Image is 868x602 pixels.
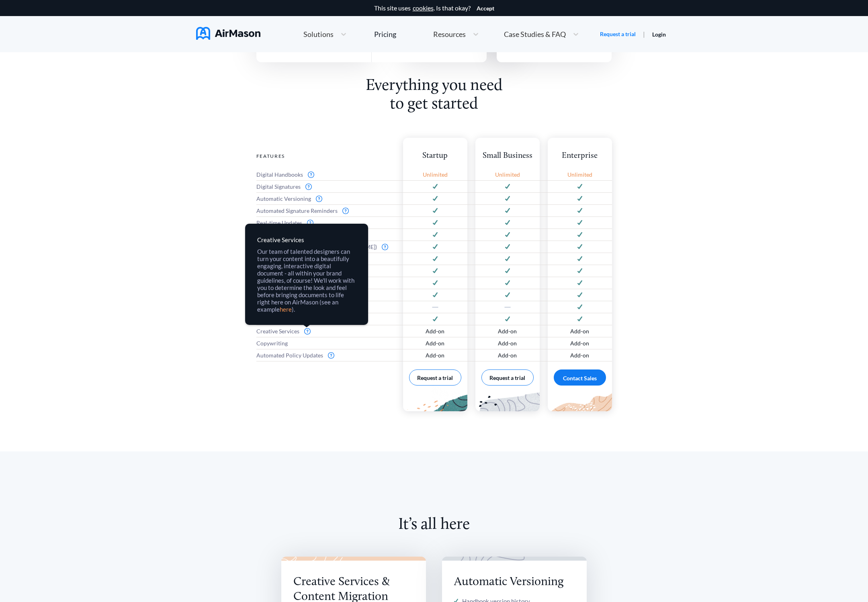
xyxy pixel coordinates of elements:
[505,184,510,189] img: svg+xml;base64,PD94bWwgdmVyc2lvbj0iMS4wIiBlbmNvZGluZz0idXRmLTgiPz4KPHN2ZyB3aWR0aD0iMTJweCIgaGVpZ2...
[505,196,510,201] img: svg+xml;base64,PD94bWwgdmVyc2lvbj0iMS4wIiBlbmNvZGluZz0idXRmLTgiPz4KPHN2ZyB3aWR0aD0iMTJweCIgaGVpZ2...
[498,340,517,347] span: Add-on
[307,220,313,226] img: svg+xml;base64,PD94bWwgdmVyc2lvbj0iMS4wIiBlbmNvZGluZz0idXRmLTgiPz4KPHN2ZyB3aWR0aD0iMTZweCIgaGVpZ2...
[374,31,396,38] div: Pricing
[426,328,444,335] span: Add-on
[495,171,520,178] span: Unlimited
[433,256,438,261] img: svg+xml;base64,PD94bWwgdmVyc2lvbj0iMS4wIiBlbmNvZGluZz0idXRmLTgiPz4KPHN2ZyB3aWR0aD0iMTJweCIgaGVpZ2...
[643,30,645,38] span: |
[577,292,582,298] img: svg+xml;base64,PD94bWwgdmVyc2lvbj0iMS4wIiBlbmNvZGluZz0idXRmLTgiPz4KPHN2ZyB3aWR0aD0iMTJweCIgaGVpZ2...
[554,369,606,386] div: Contact Sales
[577,280,582,286] img: svg+xml;base64,PD94bWwgdmVyc2lvbj0iMS4wIiBlbmNvZGluZz0idXRmLTgiPz4KPHN2ZyB3aWR0aD0iMTJweCIgaGVpZ2...
[570,340,589,347] span: Add-on
[433,220,438,225] img: svg+xml;base64,PD94bWwgdmVyc2lvbj0iMS4wIiBlbmNvZGluZz0idXRmLTgiPz4KPHN2ZyB3aWR0aD0iMTJweCIgaGVpZ2...
[433,31,466,38] span: Resources
[426,352,444,359] span: Add-on
[403,151,467,161] div: Startup
[548,151,612,161] div: Enterprise
[256,196,311,202] span: Automatic Versioning
[475,151,540,161] div: Small Business
[505,316,510,322] img: svg+xml;base64,PD94bWwgdmVyc2lvbj0iMS4wIiBlbmNvZGluZz0idXRmLTgiPz4KPHN2ZyB3aWR0aD0iMTJweCIgaGVpZ2...
[360,77,508,114] h2: Everything you need to get started
[505,256,510,261] img: svg+xml;base64,PD94bWwgdmVyc2lvbj0iMS4wIiBlbmNvZGluZz0idXRmLTgiPz4KPHN2ZyB3aWR0aD0iMTJweCIgaGVpZ2...
[433,184,438,189] img: svg+xml;base64,PD94bWwgdmVyc2lvbj0iMS4wIiBlbmNvZGluZz0idXRmLTgiPz4KPHN2ZyB3aWR0aD0iMTJweCIgaGVpZ2...
[256,171,303,178] span: Digital Handbooks
[256,352,323,359] span: Automated Policy Updates
[577,316,582,322] img: svg+xml;base64,PD94bWwgdmVyc2lvbj0iMS4wIiBlbmNvZGluZz0idXRmLTgiPz4KPHN2ZyB3aWR0aD0iMTJweCIgaGVpZ2...
[454,575,575,590] div: Automatic Versioning
[505,244,510,249] img: svg+xml;base64,PD94bWwgdmVyc2lvbj0iMS4wIiBlbmNvZGluZz0idXRmLTgiPz4KPHN2ZyB3aWR0aD0iMTJweCIgaGVpZ2...
[505,232,510,237] img: svg+xml;base64,PD94bWwgdmVyc2lvbj0iMS4wIiBlbmNvZGluZz0idXRmLTgiPz4KPHN2ZyB3aWR0aD0iMTJweCIgaGVpZ2...
[196,27,260,40] img: AirMason Logo
[374,27,396,41] a: Pricing
[256,516,612,557] h2: It’s all here
[433,316,438,322] img: svg+xml;base64,PD94bWwgdmVyc2lvbj0iMS4wIiBlbmNvZGluZz0idXRmLTgiPz4KPHN2ZyB3aWR0aD0iMTJweCIgaGVpZ2...
[504,307,511,308] img: svg+xml;base64,PD94bWwgdmVyc2lvbj0iMS4wIiBlbmNvZGluZz0idXRmLTgiPz4KPHN2ZyB3aWR0aD0iMTZweCIgaGVpZ2...
[577,232,582,237] img: svg+xml;base64,PD94bWwgdmVyc2lvbj0iMS4wIiBlbmNvZGluZz0idXRmLTgiPz4KPHN2ZyB3aWR0aD0iMTJweCIgaGVpZ2...
[577,220,582,225] img: svg+xml;base64,PD94bWwgdmVyc2lvbj0iMS4wIiBlbmNvZGluZz0idXRmLTgiPz4KPHN2ZyB3aWR0aD0iMTJweCIgaGVpZ2...
[256,220,302,226] span: Real-time Updates
[498,328,517,335] span: Add-on
[308,171,314,178] img: svg+xml;base64,PD94bWwgdmVyc2lvbj0iMS4wIiBlbmNvZGluZz0idXRmLTgiPz4KPHN2ZyB3aWR0aD0iMTZweCIgaGVpZ2...
[257,236,356,244] div: Creative Services
[305,184,312,190] img: svg+xml;base64,PD94bWwgdmVyc2lvbj0iMS4wIiBlbmNvZGluZz0idXRmLTgiPz4KPHN2ZyB3aWR0aD0iMTZweCIgaGVpZ2...
[577,196,582,201] img: svg+xml;base64,PD94bWwgdmVyc2lvbj0iMS4wIiBlbmNvZGluZz0idXRmLTgiPz4KPHN2ZyB3aWR0aD0iMTJweCIgaGVpZ2...
[600,30,636,38] a: Request a trial
[433,268,438,273] img: svg+xml;base64,PD94bWwgdmVyc2lvbj0iMS4wIiBlbmNvZGluZz0idXRmLTgiPz4KPHN2ZyB3aWR0aD0iMTJweCIgaGVpZ2...
[577,208,582,213] img: svg+xml;base64,PD94bWwgdmVyc2lvbj0iMS4wIiBlbmNvZGluZz0idXRmLTgiPz4KPHN2ZyB3aWR0aD0iMTJweCIgaGVpZ2...
[413,4,434,12] a: cookies
[256,328,299,335] span: Creative Services
[433,208,438,213] img: svg+xml;base64,PD94bWwgdmVyc2lvbj0iMS4wIiBlbmNvZGluZz0idXRmLTgiPz4KPHN2ZyB3aWR0aD0iMTJweCIgaGVpZ2...
[577,304,582,310] img: svg+xml;base64,PD94bWwgdmVyc2lvbj0iMS4wIiBlbmNvZGluZz0idXRmLTgiPz4KPHN2ZyB3aWR0aD0iMTJweCIgaGVpZ2...
[505,268,510,273] img: svg+xml;base64,PD94bWwgdmVyc2lvbj0iMS4wIiBlbmNvZGluZz0idXRmLTgiPz4KPHN2ZyB3aWR0aD0iMTJweCIgaGVpZ2...
[433,244,438,249] img: svg+xml;base64,PD94bWwgdmVyc2lvbj0iMS4wIiBlbmNvZGluZz0idXRmLTgiPz4KPHN2ZyB3aWR0aD0iMTJweCIgaGVpZ2...
[652,31,666,38] a: Login
[432,307,438,308] img: svg+xml;base64,PD94bWwgdmVyc2lvbj0iMS4wIiBlbmNvZGluZz0idXRmLTgiPz4KPHN2ZyB3aWR0aD0iMTZweCIgaGVpZ2...
[567,171,592,178] span: Unlimited
[505,208,510,213] img: svg+xml;base64,PD94bWwgdmVyc2lvbj0iMS4wIiBlbmNvZGluZz0idXRmLTgiPz4KPHN2ZyB3aWR0aD0iMTJweCIgaGVpZ2...
[304,328,311,335] img: svg+xml;base64,PD94bWwgdmVyc2lvbj0iMS4wIiBlbmNvZGluZz0idXRmLTgiPz4KPHN2ZyB3aWR0aD0iMTZweCIgaGVpZ2...
[577,256,582,261] img: svg+xml;base64,PD94bWwgdmVyc2lvbj0iMS4wIiBlbmNvZGluZz0idXRmLTgiPz4KPHN2ZyB3aWR0aD0iMTJweCIgaGVpZ2...
[577,268,582,273] img: svg+xml;base64,PD94bWwgdmVyc2lvbj0iMS4wIiBlbmNvZGluZz0idXRmLTgiPz4KPHN2ZyB3aWR0aD0iMTJweCIgaGVpZ2...
[256,208,338,214] span: Automated Signature Reminders
[498,352,517,359] span: Add-on
[504,31,566,38] span: Case Studies & FAQ
[433,292,438,298] img: svg+xml;base64,PD94bWwgdmVyc2lvbj0iMS4wIiBlbmNvZGluZz0idXRmLTgiPz4KPHN2ZyB3aWR0aD0iMTJweCIgaGVpZ2...
[257,248,356,313] div: Our team of talented designers can turn your content into a beautifully engaging, interactive dig...
[409,369,461,386] button: Request a trial
[505,292,510,298] img: svg+xml;base64,PD94bWwgdmVyc2lvbj0iMS4wIiBlbmNvZGluZz0idXRmLTgiPz4KPHN2ZyB3aWR0aD0iMTJweCIgaGVpZ2...
[433,280,438,286] img: svg+xml;base64,PD94bWwgdmVyc2lvbj0iMS4wIiBlbmNvZGluZz0idXRmLTgiPz4KPHN2ZyB3aWR0aD0iMTJweCIgaGVpZ2...
[423,171,448,178] span: Unlimited
[342,208,349,214] img: svg+xml;base64,PD94bWwgdmVyc2lvbj0iMS4wIiBlbmNvZGluZz0idXRmLTgiPz4KPHN2ZyB3aWR0aD0iMTZweCIgaGVpZ2...
[577,184,582,189] img: svg+xml;base64,PD94bWwgdmVyc2lvbj0iMS4wIiBlbmNvZGluZz0idXRmLTgiPz4KPHN2ZyB3aWR0aD0iMTJweCIgaGVpZ2...
[481,369,534,386] button: Request a trial
[426,340,444,347] span: Add-on
[316,196,322,202] img: svg+xml;base64,PD94bWwgdmVyc2lvbj0iMS4wIiBlbmNvZGluZz0idXRmLTgiPz4KPHN2ZyB3aWR0aD0iMTZweCIgaGVpZ2...
[570,328,589,335] span: Add-on
[477,5,494,12] button: Accept cookies
[570,352,589,359] span: Add-on
[328,352,334,359] img: svg+xml;base64,PD94bWwgdmVyc2lvbj0iMS4wIiBlbmNvZGluZz0idXRmLTgiPz4KPHN2ZyB3aWR0aD0iMTZweCIgaGVpZ2...
[256,340,288,347] span: Copywriting
[382,244,388,250] img: svg+xml;base64,PD94bWwgdmVyc2lvbj0iMS4wIiBlbmNvZGluZz0idXRmLTgiPz4KPHN2ZyB3aWR0aD0iMTZweCIgaGVpZ2...
[577,244,582,249] img: svg+xml;base64,PD94bWwgdmVyc2lvbj0iMS4wIiBlbmNvZGluZz0idXRmLTgiPz4KPHN2ZyB3aWR0aD0iMTJweCIgaGVpZ2...
[256,151,395,161] div: Features
[433,232,438,237] img: svg+xml;base64,PD94bWwgdmVyc2lvbj0iMS4wIiBlbmNvZGluZz0idXRmLTgiPz4KPHN2ZyB3aWR0aD0iMTJweCIgaGVpZ2...
[433,196,438,201] img: svg+xml;base64,PD94bWwgdmVyc2lvbj0iMS4wIiBlbmNvZGluZz0idXRmLTgiPz4KPHN2ZyB3aWR0aD0iMTJweCIgaGVpZ2...
[505,220,510,225] img: svg+xml;base64,PD94bWwgdmVyc2lvbj0iMS4wIiBlbmNvZGluZz0idXRmLTgiPz4KPHN2ZyB3aWR0aD0iMTJweCIgaGVpZ2...
[505,280,510,286] img: svg+xml;base64,PD94bWwgdmVyc2lvbj0iMS4wIiBlbmNvZGluZz0idXRmLTgiPz4KPHN2ZyB3aWR0aD0iMTJweCIgaGVpZ2...
[256,184,301,190] span: Digital Signatures
[303,31,334,38] span: Solutions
